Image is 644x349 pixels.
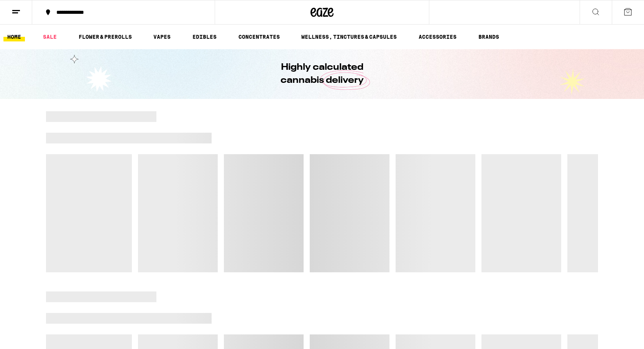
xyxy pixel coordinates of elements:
[475,32,503,41] a: BRANDS
[415,32,460,41] a: ACCESSORIES
[235,32,284,41] a: CONCENTRATES
[39,32,61,41] a: SALE
[3,32,25,41] a: HOME
[189,32,220,41] a: EDIBLES
[259,61,385,87] h1: Highly calculated cannabis delivery
[149,32,174,41] a: VAPES
[297,32,401,41] a: WELLNESS, TINCTURES & CAPSULES
[75,32,136,41] a: FLOWER & PREROLLS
